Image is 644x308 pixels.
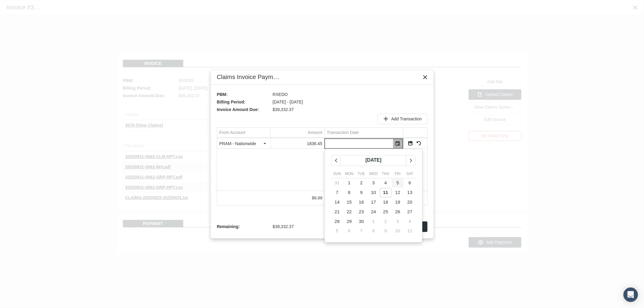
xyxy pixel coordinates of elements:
[365,157,381,163] span: [DATE]
[331,171,343,178] th: Sun
[359,209,364,214] span: 23
[380,217,392,226] td: Thursday, October 2, 2025
[343,188,355,198] td: Monday, September 8, 2025
[273,98,303,106] span: [DATE] - [DATE]
[335,219,340,224] span: 28
[355,207,367,217] td: Tuesday, September 23, 2025
[360,180,363,185] span: 2
[396,219,399,224] span: 3
[404,207,416,217] td: Saturday, September 27, 2025
[372,228,375,233] span: 8
[367,207,380,217] td: Wednesday, September 24, 2025
[336,228,338,233] span: 5
[359,219,364,224] span: 30
[217,98,270,106] span: Billing Period:
[331,188,343,198] td: Sunday, September 7, 2025
[395,209,400,214] span: 26
[383,209,388,214] span: 25
[343,198,355,207] td: Monday, September 15, 2025
[392,188,404,198] td: Friday, September 12, 2025
[360,190,363,195] span: 9
[392,226,404,236] td: Friday, October 10, 2025
[331,171,416,236] table: Calendar
[367,198,380,207] td: Wednesday, September 17, 2025
[372,219,375,224] span: 1
[355,171,367,178] th: Tue
[217,106,270,113] span: Invoice Amount Due:
[404,226,416,236] td: Saturday, October 11, 2025
[392,178,404,188] td: Friday, September 5, 2025
[331,217,343,226] td: Sunday, September 28, 2025
[367,226,380,236] td: Wednesday, October 8, 2025
[404,171,416,178] th: Sat
[331,198,343,207] td: Sunday, September 14, 2025
[360,228,363,233] span: 7
[392,198,404,207] td: Friday, September 19, 2025
[380,171,392,178] th: Thu
[409,219,411,224] span: 4
[395,228,400,233] span: 10
[367,188,380,198] td: Wednesday, September 10, 2025
[380,207,392,217] td: Thursday, September 25, 2025
[406,155,416,166] a: chevronright
[408,141,413,146] a: Save
[384,228,387,233] span: 9
[335,180,340,185] span: 31
[355,178,367,188] td: Tuesday, September 2, 2025
[325,128,403,138] td: Column Transaction Date
[270,128,325,138] td: Column Amount
[407,209,412,214] span: 27
[347,209,352,214] span: 22
[383,199,388,205] span: 18
[377,114,428,124] div: Add Transaction
[308,130,322,135] div: Amount
[395,199,400,205] span: 19
[371,209,376,214] span: 24
[404,178,416,188] td: Saturday, September 6, 2025
[217,113,428,205] div: Data grid
[409,180,411,185] span: 6
[392,207,404,217] td: Friday, September 26, 2025
[371,190,376,195] span: 10
[331,155,341,166] a: chevronleft
[367,171,380,178] th: Wed
[343,207,355,217] td: Monday, September 22, 2025
[355,198,367,207] td: Tuesday, September 16, 2025
[355,226,367,236] td: Tuesday, October 7, 2025
[384,180,387,185] span: 4
[383,190,388,195] span: 11
[372,180,375,185] span: 3
[367,178,380,188] td: Wednesday, September 3, 2025
[331,207,343,217] td: Sunday, September 21, 2025
[217,128,270,138] td: Column From Account
[273,106,294,113] span: $39,332.37
[404,217,416,226] td: Saturday, October 4, 2025
[380,178,392,188] td: Thursday, September 4, 2025
[343,178,355,188] td: Monday, September 1, 2025
[355,188,367,198] td: Tuesday, September 9, 2025
[217,91,270,98] span: PBM:
[623,287,638,302] div: Open Intercom Messenger
[331,226,343,236] td: Sunday, October 5, 2025
[343,226,355,236] td: Monday, October 6, 2025
[396,180,399,185] span: 5
[355,217,367,226] td: Tuesday, September 30, 2025
[347,219,352,224] span: 29
[341,155,406,166] a: September 2025
[404,198,416,207] td: Saturday, September 20, 2025
[343,217,355,226] td: Monday, September 29, 2025
[380,188,392,198] td: Thursday, September 11, 2025
[348,180,351,185] span: 1
[335,199,340,205] span: 14
[272,195,322,201] div: $0.00
[395,190,400,195] span: 12
[273,91,288,98] span: RXEDO
[273,223,294,230] span: $39,332.37
[404,188,416,198] td: Saturday, September 13, 2025
[407,228,412,233] span: 11
[391,116,422,121] span: Add Transaction
[327,130,359,135] div: Transaction Date
[371,199,376,205] span: 17
[420,72,431,83] div: Close
[416,141,421,146] a: Cancel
